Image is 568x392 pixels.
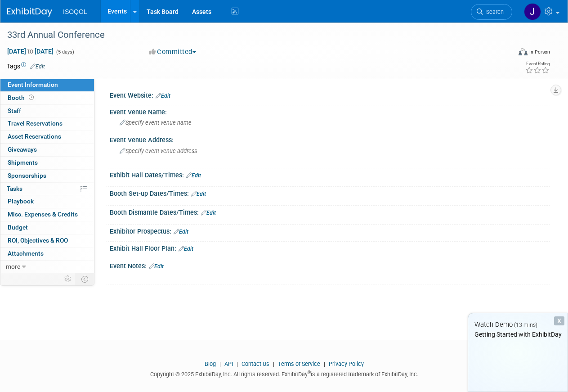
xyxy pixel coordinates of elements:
[0,144,94,156] a: Giveaways
[0,131,94,143] a: Asset Reservations
[110,89,550,100] div: Event Website:
[120,119,192,126] span: Specify event venue name
[110,133,550,144] div: Event Venue Address:
[8,81,58,88] span: Event Information
[8,159,38,166] span: Shipments
[471,4,512,20] a: Search
[146,47,200,57] button: Committed
[8,146,37,153] span: Giveaways
[329,360,364,367] a: Privacy Policy
[110,259,550,271] div: Event Notes:
[4,27,504,43] div: 33rd Annual Conference
[110,225,550,236] div: Exhibitor Prospectus:
[514,322,537,328] span: (13 mins)
[0,261,94,273] a: more
[278,360,320,367] a: Terms of Service
[63,8,87,15] span: ISOQOL
[8,224,28,231] span: Budget
[110,206,550,217] div: Booth Dismantle Dates/Times:
[8,172,46,179] span: Sponsorships
[7,8,52,17] img: ExhibitDay
[7,47,54,55] span: [DATE] [DATE]
[0,208,94,221] a: Misc. Expenses & Credits
[60,273,76,285] td: Personalize Event Tab Strip
[0,105,94,117] a: Staff
[8,250,44,257] span: Attachments
[120,148,197,154] span: Specify event venue address
[519,48,528,55] img: Format-Inperson.png
[483,9,504,15] span: Search
[529,49,550,55] div: In-Person
[271,360,277,367] span: |
[174,229,188,235] a: Edit
[8,107,21,114] span: Staff
[76,273,94,285] td: Toggle Event Tabs
[217,360,223,367] span: |
[7,185,22,192] span: Tasks
[191,191,206,197] a: Edit
[242,360,269,367] a: Contact Us
[6,263,20,270] span: more
[8,237,68,244] span: ROI, Objectives & ROO
[179,246,193,252] a: Edit
[471,47,550,60] div: Event Format
[525,62,550,66] div: Event Rating
[26,48,35,55] span: to
[8,133,61,140] span: Asset Reservations
[0,170,94,182] a: Sponsorships
[468,330,568,339] div: Getting Started with ExhibitDay
[0,234,94,247] a: ROI, Objectives & ROO
[322,360,327,367] span: |
[110,168,550,180] div: Exhibit Hall Dates/Times:
[8,94,36,101] span: Booth
[30,63,45,70] a: Edit
[0,221,94,234] a: Budget
[8,211,78,218] span: Misc. Expenses & Credits
[524,3,541,20] img: Joshua Dieball
[149,263,164,270] a: Edit
[0,117,94,130] a: Travel Reservations
[7,62,45,71] td: Tags
[156,93,170,99] a: Edit
[201,210,216,216] a: Edit
[110,242,550,253] div: Exhibit Hall Floor Plan:
[468,320,568,329] div: Watch Demo
[0,195,94,208] a: Playbook
[224,360,233,367] a: API
[554,316,564,325] div: Dismiss
[110,105,550,117] div: Event Venue Name:
[110,187,550,198] div: Booth Set-up Dates/Times:
[0,92,94,104] a: Booth
[0,183,94,195] a: Tasks
[308,370,311,375] sup: ®
[0,79,94,91] a: Event Information
[8,120,63,127] span: Travel Reservations
[27,94,36,101] span: Booth not reserved yet
[0,248,94,260] a: Attachments
[205,360,216,367] a: Blog
[8,198,34,205] span: Playbook
[234,360,240,367] span: |
[186,172,201,179] a: Edit
[55,49,74,55] span: (5 days)
[0,157,94,169] a: Shipments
